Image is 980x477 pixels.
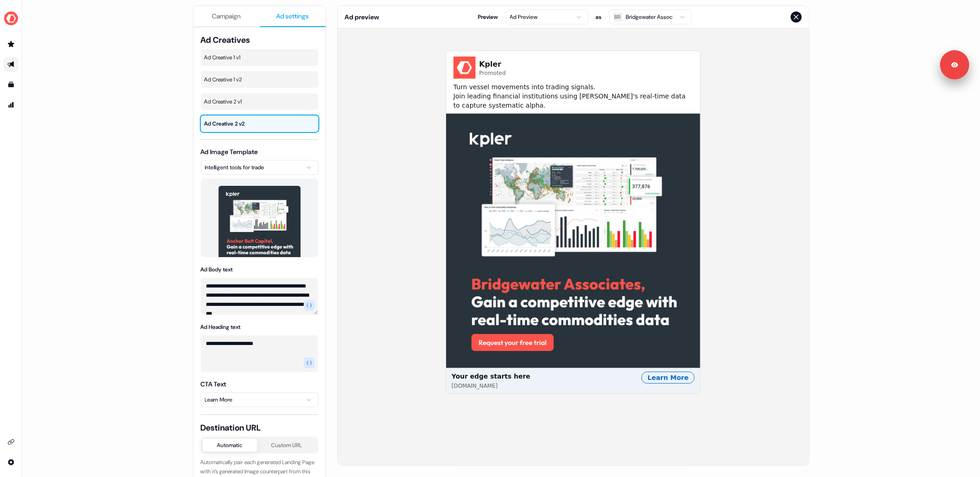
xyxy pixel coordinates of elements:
a: Go to integrations [4,455,18,470]
a: Go to templates [4,77,18,92]
span: Campaign [212,11,241,21]
span: Ad preview [345,12,380,22]
button: Custom URL [257,439,317,452]
div: Learn More [641,372,695,384]
span: Ad Creative 2 v2 [204,119,315,128]
span: Ad Creative 1 v2 [204,75,315,84]
label: CTA Text [201,380,227,388]
span: as [596,12,602,22]
span: Ad Creative 2 v1 [204,97,315,106]
button: Close preview [791,11,802,23]
a: Go to outbound experience [4,57,18,72]
span: Preview [478,12,498,22]
span: Kpler [479,59,506,70]
a: Go to prospects [4,37,18,52]
span: Ad Creative 1 v1 [204,53,315,62]
label: Ad Image Template [201,148,258,156]
button: Your edge starts here[DOMAIN_NAME]Learn More [446,114,700,393]
span: Ad settings [276,11,309,21]
span: Destination URL [201,422,318,433]
span: Ad Creatives [201,34,318,46]
a: Go to integrations [4,435,18,449]
label: Ad Heading text [201,323,241,331]
span: Promoted [479,70,506,77]
span: Turn vessel movements into trading signals. Join leading financial institutions using [PERSON_NAM... [453,82,693,110]
a: Go to attribution [4,98,18,112]
label: Ad Body text [201,266,233,273]
span: Your edge starts here [452,372,530,381]
button: Automatic [203,439,257,452]
span: [DOMAIN_NAME] [452,383,498,390]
